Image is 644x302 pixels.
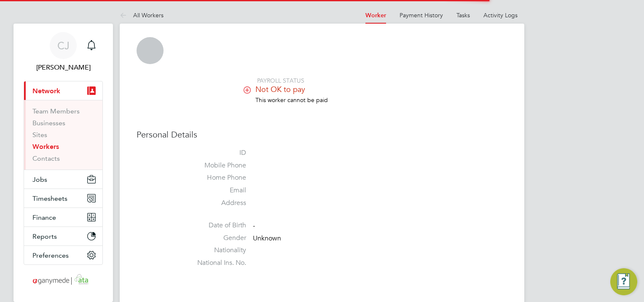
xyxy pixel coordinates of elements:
a: Worker [365,12,386,19]
span: Preferences [32,251,69,259]
div: Network [24,100,102,170]
button: Preferences [24,246,102,264]
img: ganymedesolutions-logo-retina.png [30,273,97,287]
span: Unknown [253,234,281,243]
button: Network [24,81,102,100]
a: Payment History [400,11,443,19]
a: CJ[PERSON_NAME] [24,32,103,73]
label: ID [187,148,246,157]
label: Email [187,186,246,195]
label: Nationality [187,246,246,255]
button: Jobs [24,170,102,189]
a: Businesses [32,119,65,127]
span: PAYROLL STATUS [257,77,304,84]
label: Gender [187,234,246,243]
span: Finance [32,213,56,221]
span: Chris James [24,62,103,73]
h3: Personal Details [137,129,507,140]
span: Reports [32,232,57,240]
span: Jobs [32,175,47,183]
span: Timesheets [32,194,67,202]
a: All Workers [120,11,164,19]
a: Team Members [32,107,80,115]
label: Address [187,199,246,208]
button: Reports [24,227,102,245]
span: CJ [57,40,70,51]
a: Go to home page [24,273,103,287]
span: This worker cannot be paid [255,96,328,104]
span: - [253,221,255,230]
label: National Ins. No. [187,259,246,267]
span: Network [32,87,60,95]
label: Mobile Phone [187,161,246,170]
a: Sites [32,131,47,139]
label: Home Phone [187,173,246,182]
label: Date of Birth [187,221,246,230]
a: Contacts [32,154,60,162]
button: Timesheets [24,189,102,208]
button: Engage Resource Center [610,268,637,295]
span: Not OK to pay [255,84,305,94]
a: Workers [32,143,59,151]
button: Finance [24,208,102,227]
a: Activity Logs [483,11,518,19]
nav: Main navigation [13,24,113,302]
a: Tasks [456,11,470,19]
